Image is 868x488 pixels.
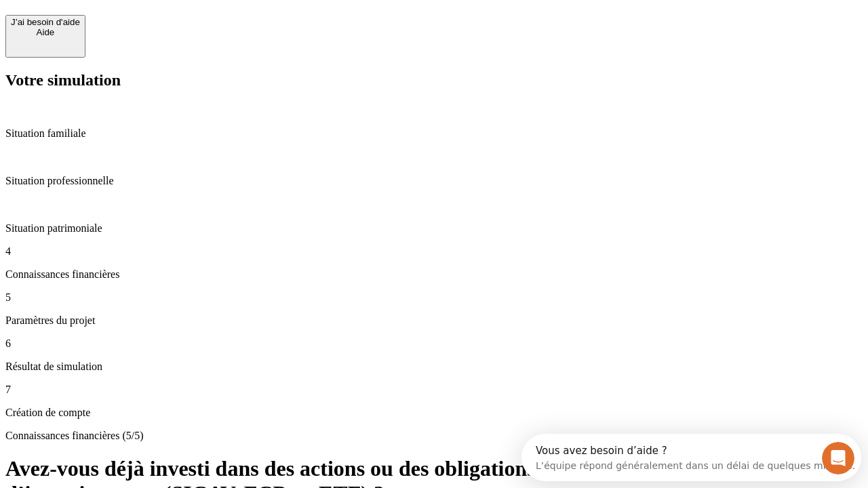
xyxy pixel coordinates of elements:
div: Aide [11,27,80,37]
p: 6 [5,338,863,350]
iframe: Intercom live chat [822,442,854,474]
div: L’équipe répond généralement dans un délai de quelques minutes. [14,22,334,37]
p: 7 [5,384,863,396]
p: Paramètres du projet [5,314,863,327]
div: Vous avez besoin d’aide ? [14,12,334,22]
p: Situation patrimoniale [5,222,863,235]
div: J’ai besoin d'aide [11,17,80,27]
p: Création de compte [5,407,863,419]
p: Résultat de simulation [5,361,863,373]
div: Ouvrir le Messenger Intercom [5,5,374,43]
h2: Votre simulation [5,71,863,89]
p: Situation professionnelle [5,175,863,187]
button: J’ai besoin d'aideAide [5,15,85,58]
p: Connaissances financières [5,268,863,281]
p: Situation familiale [5,127,863,140]
p: 4 [5,245,863,258]
p: 5 [5,291,863,304]
iframe: Intercom live chat discovery launcher [521,434,861,481]
p: Connaissances financières (5/5) [5,430,863,442]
